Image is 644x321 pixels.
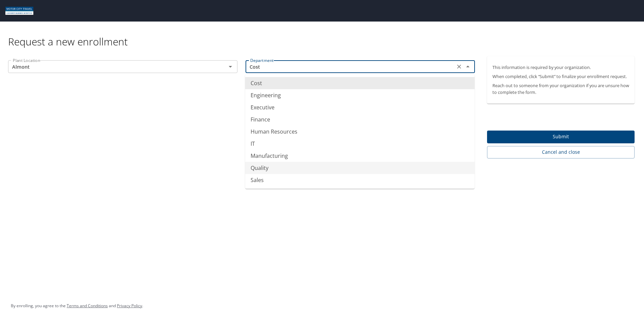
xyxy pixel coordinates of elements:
li: Quality [245,162,475,174]
a: Privacy Policy [117,303,142,309]
li: Finance [245,113,475,126]
li: Executive [245,101,475,113]
button: Close [463,62,473,71]
p: Reach out to someone from your organization if you are unsure how to complete the form. [492,82,629,95]
span: Submit [492,133,629,141]
button: Submit [487,131,635,144]
button: Clear [454,62,464,71]
div: Request a new enrollment [8,22,640,48]
button: Open [226,62,235,71]
li: Sales [245,174,475,186]
a: Terms and Conditions [67,303,108,309]
li: Manufacturing [245,150,475,162]
li: IT [245,138,475,150]
img: Motor City logo [5,7,33,15]
p: When completed, click “Submit” to finalize your enrollment request. [492,73,629,80]
div: By enrolling, you agree to the and . [11,297,143,314]
li: Human Resources [245,126,475,138]
li: Cost [245,77,475,89]
button: Cancel and close [487,146,635,158]
span: Cancel and close [492,148,629,156]
p: This information is required by your organization. [492,64,629,71]
li: Engineering [245,89,475,101]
